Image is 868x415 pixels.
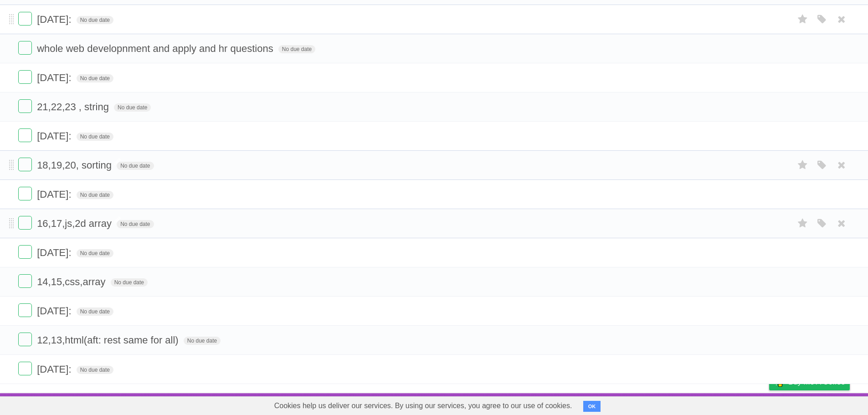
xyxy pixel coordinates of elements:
span: Buy me a coffee [788,374,845,390]
span: No due date [114,103,151,112]
label: Star task [794,158,812,173]
span: No due date [184,337,221,345]
label: Done [18,158,32,171]
span: [DATE]: [37,189,73,200]
span: whole web developnment and apply and hr questions [37,43,276,54]
label: Done [18,245,32,259]
span: [DATE]: [37,247,73,258]
label: Done [18,274,32,288]
span: No due date [77,249,113,257]
span: 18,19,20, sorting [37,159,114,171]
label: Star task [794,12,812,27]
span: No due date [77,366,113,374]
label: Done [18,12,32,26]
span: No due date [77,307,113,316]
label: Done [18,128,32,142]
span: No due date [117,162,154,170]
a: Terms [726,395,746,413]
span: 16,17,js,2d array [37,218,114,229]
span: [DATE]: [37,72,73,83]
span: No due date [111,278,148,287]
span: No due date [117,220,154,228]
label: Done [18,187,32,200]
span: No due date [77,133,113,141]
span: No due date [77,16,113,24]
a: Privacy [757,395,781,413]
a: Developers [678,395,715,413]
span: Cookies help us deliver our services. By using our services, you agree to our use of cookies. [265,397,581,415]
label: Done [18,41,32,55]
label: Star task [794,216,812,231]
label: Done [18,70,32,84]
span: [DATE]: [37,130,73,142]
span: 21,22,23 , string [37,101,111,113]
span: [DATE]: [37,14,73,25]
label: Done [18,362,32,375]
span: 12,13,html(aft: rest same for all) [37,334,181,346]
label: Done [18,99,32,113]
label: Done [18,303,32,317]
a: Suggest a feature [792,395,850,413]
span: 14,15,css,array [37,276,108,287]
span: [DATE]: [37,364,73,375]
button: OK [583,401,601,412]
label: Done [18,333,32,346]
span: No due date [77,74,113,82]
span: [DATE]: [37,305,73,317]
span: No due date [278,45,315,53]
label: Done [18,216,32,230]
span: No due date [77,191,113,199]
a: About [648,395,667,413]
